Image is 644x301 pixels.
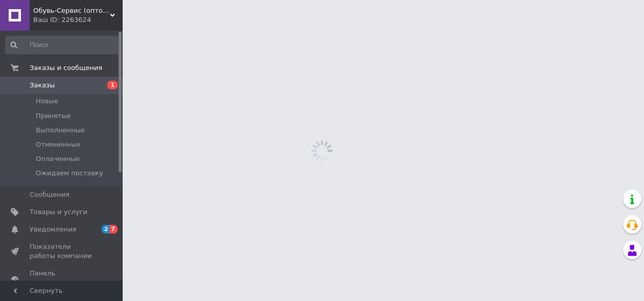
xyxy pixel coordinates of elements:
[30,207,87,217] span: Товары и услуги
[30,190,70,199] span: Сообщения
[36,126,85,135] span: Выполненные
[33,6,110,15] span: Обувь-Сервис (оптовая торговля обувью)
[102,225,110,234] span: 2
[36,169,103,178] span: Ожидаем поставку
[30,81,55,90] span: Заказы
[36,111,71,121] span: Принятые
[30,269,95,287] span: Панель управления
[30,225,76,234] span: Уведомления
[109,225,118,234] span: 7
[30,242,95,261] span: Показатели работы компании
[36,140,80,149] span: Отмененные
[33,15,123,25] div: Ваш ID: 2263624
[30,63,102,73] span: Заказы и сообщения
[36,97,58,106] span: Новые
[107,81,118,89] span: 1
[5,36,121,54] input: Поиск
[36,154,80,164] span: Оплаченные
